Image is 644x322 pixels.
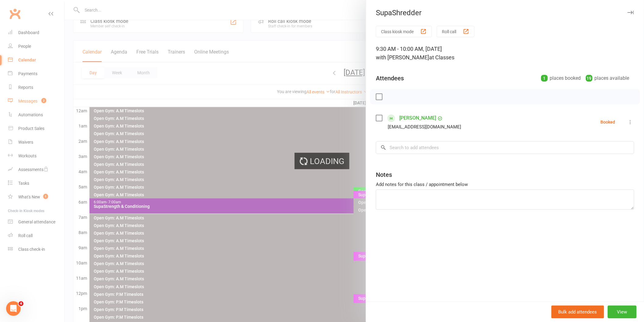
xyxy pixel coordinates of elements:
[601,120,615,124] div: Booked
[388,123,461,131] div: [EMAIL_ADDRESS][DOMAIN_NAME]
[541,75,548,82] div: 1
[376,141,634,154] input: Search to add attendees
[376,170,392,179] div: Notes
[551,306,604,318] button: Bulk add attendees
[366,9,644,17] div: SupaShredder
[376,181,634,188] div: Add notes for this class / appointment below
[376,74,404,82] div: Attendees
[608,306,637,318] button: View
[586,75,593,82] div: 19
[586,74,629,82] div: places available
[541,74,581,82] div: places booked
[376,54,429,61] span: with [PERSON_NAME]
[6,301,21,316] iframe: Intercom live chat
[399,113,436,123] a: [PERSON_NAME]
[429,54,454,61] span: at Classes
[437,26,474,37] button: Roll call
[19,301,23,306] span: 4
[376,45,634,62] div: 9:30 AM - 10:00 AM, [DATE]
[376,26,432,37] button: Class kiosk mode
